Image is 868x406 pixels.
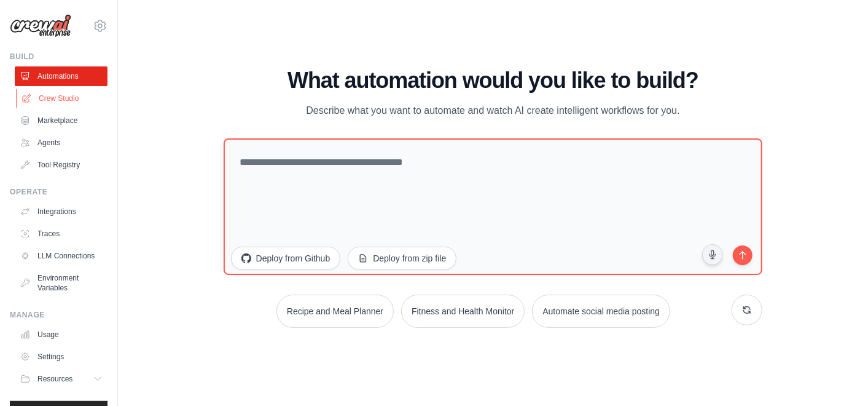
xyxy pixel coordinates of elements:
[15,246,108,266] a: LLM Connections
[15,202,108,221] a: Integrations
[37,374,72,384] span: Resources
[15,325,108,344] a: Usage
[15,347,108,367] a: Settings
[10,52,108,62] div: Build
[807,347,868,406] iframe: Chat Widget
[224,68,763,93] h1: What automation would you like to build?
[15,66,108,86] a: Automations
[15,369,108,389] button: Resources
[16,89,109,108] a: Crew Studio
[15,268,108,298] a: Environment Variables
[287,103,700,119] p: Describe what you want to automate and watch AI create intelligent workflows for you.
[15,224,108,244] a: Traces
[15,133,108,153] a: Agents
[15,111,108,130] a: Marketplace
[348,247,456,270] button: Deploy from zip file
[401,295,525,328] button: Fitness and Health Monitor
[532,295,670,328] button: Automate social media posting
[10,187,108,197] div: Operate
[15,155,108,175] a: Tool Registry
[10,310,108,320] div: Manage
[10,14,71,38] img: Logo
[231,247,341,270] button: Deploy from Github
[276,295,394,328] button: Recipe and Meal Planner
